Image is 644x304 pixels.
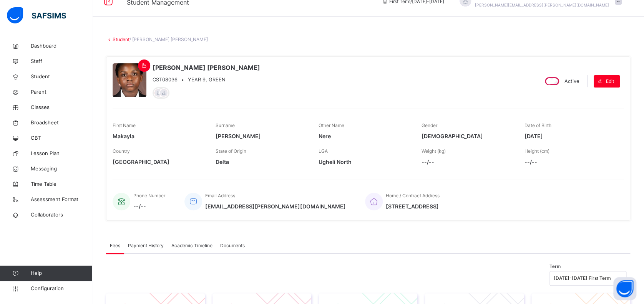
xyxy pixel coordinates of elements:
[113,36,129,42] a: Student
[216,158,307,166] span: Delta
[31,180,92,188] span: Time Table
[205,202,346,210] span: [EMAIL_ADDRESS][PERSON_NAME][DOMAIN_NAME]
[31,42,92,50] span: Dashboard
[554,275,612,282] div: [DATE]-[DATE] First Term
[31,269,92,277] span: Help
[113,132,204,140] span: Makayla
[133,193,165,198] span: Phone Number
[171,242,212,249] span: Academic Timeline
[422,148,446,154] span: Weight (kg)
[216,148,246,154] span: State of Origin
[386,193,440,198] span: Home / Contract Address
[422,132,513,140] span: [DEMOGRAPHIC_DATA]
[524,148,549,154] span: Height (cm)
[524,158,616,166] span: --/--
[113,158,204,166] span: [GEOGRAPHIC_DATA]
[319,158,410,166] span: Ugheli North
[31,196,92,203] span: Assessment Format
[31,73,92,81] span: Student
[31,119,92,127] span: Broadsheet
[319,122,344,128] span: Other Name
[113,148,130,154] span: Country
[128,242,164,249] span: Payment History
[422,122,437,128] span: Gender
[422,158,513,166] span: --/--
[31,150,92,157] span: Lesson Plan
[216,132,307,140] span: [PERSON_NAME]
[31,134,92,142] span: CBT
[524,122,551,128] span: Date of Birth
[564,78,579,84] span: Active
[524,132,616,140] span: [DATE]
[31,165,92,173] span: Messaging
[129,36,208,42] span: / [PERSON_NAME] [PERSON_NAME]
[31,104,92,111] span: Classes
[549,263,561,270] span: Term
[475,3,609,7] span: [PERSON_NAME][EMAIL_ADDRESS][PERSON_NAME][DOMAIN_NAME]
[110,242,120,249] span: Fees
[31,285,92,292] span: Configuration
[606,78,614,85] span: Edit
[216,122,235,128] span: Surname
[220,242,245,249] span: Documents
[153,76,260,83] div: •
[153,63,260,72] span: [PERSON_NAME] [PERSON_NAME]
[319,148,328,154] span: LGA
[386,202,440,210] span: [STREET_ADDRESS]
[31,58,92,65] span: Staff
[31,88,92,96] span: Parent
[153,76,178,83] span: CST08036
[133,202,165,210] span: --/--
[31,211,92,219] span: Collaborators
[7,7,66,23] img: safsims
[613,277,636,300] button: Open asap
[188,77,226,83] span: YEAR 9, GREEN
[113,122,136,128] span: First Name
[319,132,410,140] span: Nere
[205,193,235,198] span: Email Address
